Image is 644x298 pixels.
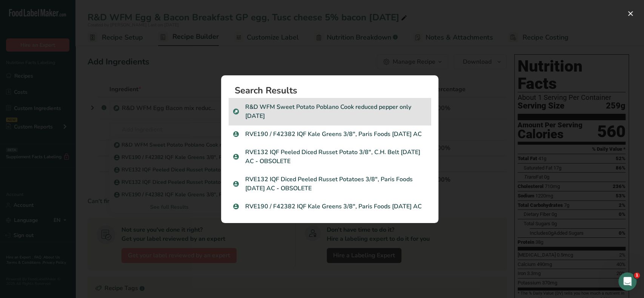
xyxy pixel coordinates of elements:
p: RVE132 IQF Peeled Diced Russet Potato 3/8", C.H. Belt [DATE] AC - OBSOLETE [233,148,426,166]
p: R&D WFM Sweet Potato Poblano Cook reduced pepper only [DATE] [233,102,426,121]
iframe: Intercom live chat [618,272,636,290]
p: RVE132 IQF Diced Peeled Russet Potatoes 3/8", Paris Foods [DATE] AC - OBSOLETE [233,175,426,193]
p: RVE190 / F42382 IQF Kale Greens 3/8", Paris Foods [DATE] AC [233,130,426,139]
h1: Search Results [235,86,431,95]
img: Sub Recipe [233,109,239,114]
p: RVE190 / F42382 IQF Kale Greens 3/8", Paris Foods [DATE] AC [233,202,426,211]
span: 1 [634,272,640,278]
